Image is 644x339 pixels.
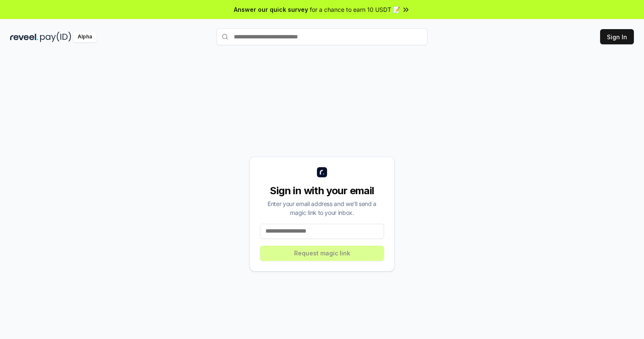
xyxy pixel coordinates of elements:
div: Alpha [73,32,97,42]
div: Sign in with your email [260,184,384,198]
span: for a chance to earn 10 USDT 📝 [310,5,400,14]
img: reveel_dark [10,32,38,42]
span: Answer our quick survey [234,5,308,14]
img: pay_id [40,32,71,42]
img: logo_small [317,167,327,177]
button: Sign In [600,29,634,44]
div: Enter your email address and we’ll send a magic link to your inbox. [260,199,384,217]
